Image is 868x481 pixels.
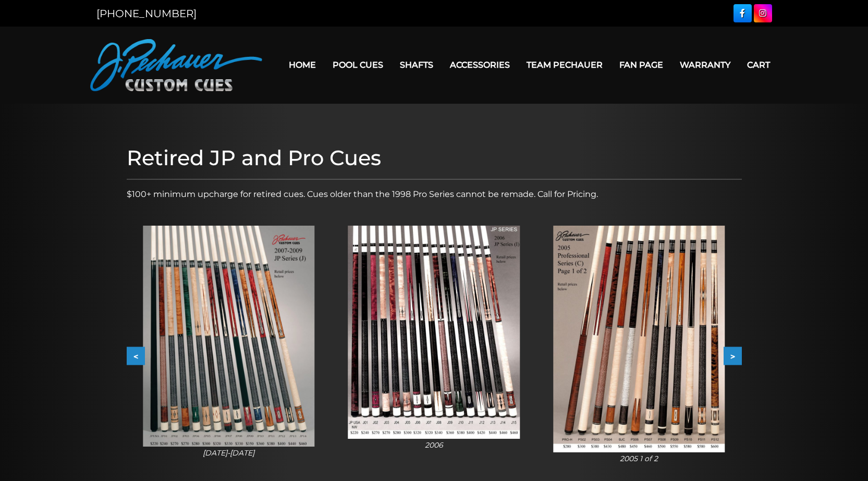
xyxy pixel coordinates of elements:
i: [DATE]-[DATE] [203,448,254,458]
a: Fan Page [611,52,671,78]
i: 2005 1 of 2 [620,454,658,463]
a: Warranty [671,52,739,78]
p: $100+ minimum upcharge for retired cues. Cues older than the 1998 Pro Series cannot be remade. Ca... [127,188,742,201]
a: Home [280,52,324,78]
button: > [724,347,742,365]
a: Shafts [392,52,442,78]
img: Pechauer Custom Cues [90,39,262,91]
div: Carousel Navigation [127,347,742,365]
button: < [127,347,145,365]
a: [PHONE_NUMBER] [96,7,197,20]
a: Team Pechauer [518,52,611,78]
h1: Retired JP and Pro Cues [127,145,742,170]
a: Cart [739,52,778,78]
a: Accessories [442,52,518,78]
i: 2006 [425,440,443,450]
a: Pool Cues [324,52,392,78]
